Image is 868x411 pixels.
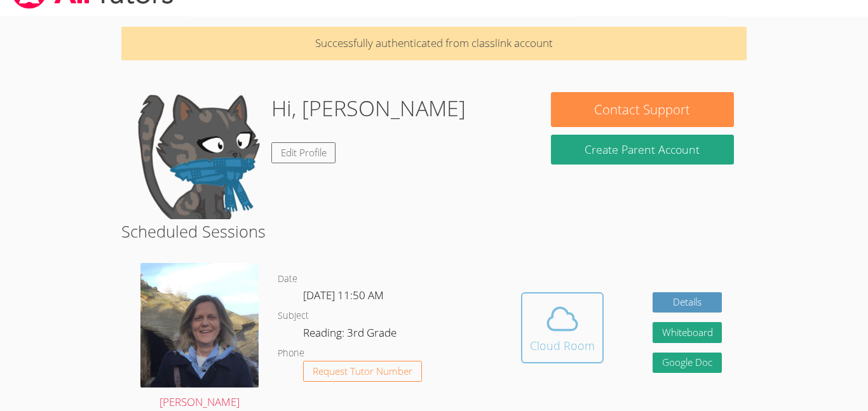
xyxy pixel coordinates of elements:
img: default.png [134,92,261,219]
button: Contact Support [551,92,734,127]
button: Cloud Room [521,292,604,363]
a: Edit Profile [271,142,336,163]
img: avatar.png [140,263,259,387]
dt: Phone [278,346,304,361]
a: Google Doc [653,353,722,374]
h2: Scheduled Sessions [121,219,747,243]
h1: Hi, [PERSON_NAME] [271,92,466,125]
a: [PERSON_NAME] [140,263,259,411]
p: Successfully authenticated from classlink account [121,27,747,60]
span: Request Tutor Number [313,367,412,376]
dt: Date [278,271,297,287]
dd: Reading: 3rd Grade [303,324,399,346]
a: Details [653,292,722,313]
button: Whiteboard [653,322,722,343]
dt: Subject [278,308,309,324]
span: [DATE] 11:50 AM [303,288,384,302]
button: Request Tutor Number [303,361,422,382]
div: Cloud Room [530,337,595,354]
button: Create Parent Account [551,135,734,165]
